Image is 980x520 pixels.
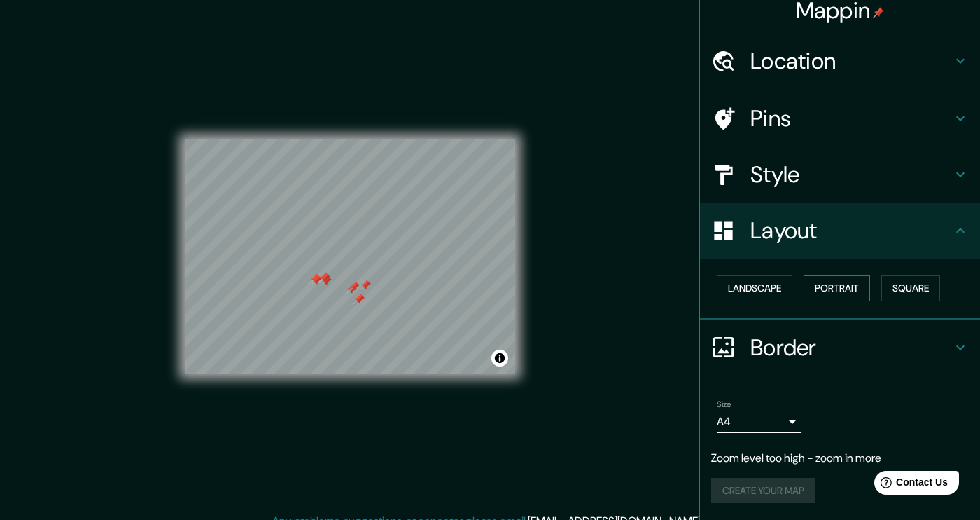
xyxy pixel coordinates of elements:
[717,398,731,410] label: Size
[700,203,980,259] div: Layout
[855,465,965,505] iframe: Help widget launcher
[700,146,980,203] div: Style
[711,450,969,467] p: Zoom level too high - zoom in more
[717,411,801,433] div: A4
[700,320,980,376] div: Border
[750,47,952,75] h4: Location
[185,139,515,374] canvas: Map
[750,334,952,362] h4: Border
[873,7,884,18] img: pin-icon.png
[700,90,980,146] div: Pins
[491,350,508,367] button: Toggle attribution
[750,104,952,132] h4: Pins
[804,275,870,301] button: Portrait
[750,160,952,189] h4: Style
[750,217,952,245] h4: Layout
[700,33,980,89] div: Location
[717,275,792,301] button: Landscape
[881,275,940,301] button: Square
